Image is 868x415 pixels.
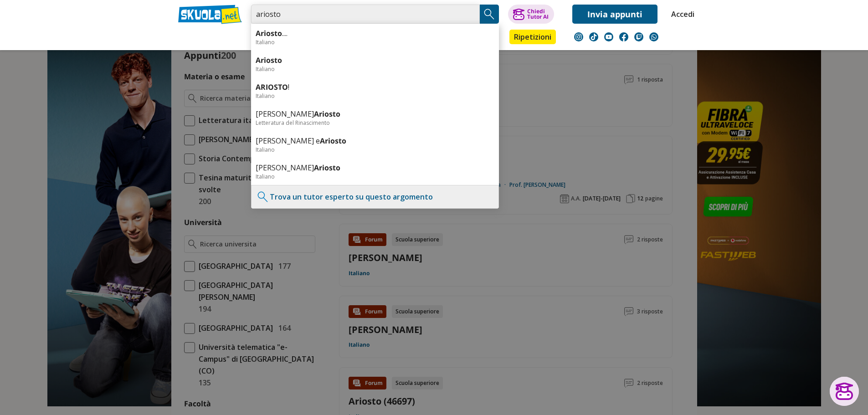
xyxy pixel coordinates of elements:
input: Cerca appunti, riassunti o versioni [251,5,480,24]
img: Cerca appunti, riassunti o versioni [483,7,496,21]
a: Accedi [671,5,690,24]
b: Ariosto [314,163,340,173]
img: WhatsApp [649,32,658,41]
a: Appunti [249,30,290,46]
b: Ariosto [256,55,282,65]
b: ARIOSTO [256,82,288,92]
a: Trova un tutor esperto su questo argomento [270,192,433,202]
a: ARIOSTO! [256,82,494,92]
div: Letteratura del Rinascimento [256,119,494,127]
img: Trova un tutor esperto [256,190,270,204]
b: Ariosto [320,136,346,146]
b: Ariosto [314,109,340,119]
a: [PERSON_NAME] eAriosto [256,136,494,146]
div: Italiano [256,65,494,73]
div: Chiedi Tutor AI [527,9,549,20]
b: Ariosto [256,28,282,38]
div: Italiano [256,38,494,46]
div: Italiano [256,92,494,100]
a: Ariosto [256,55,494,65]
a: [PERSON_NAME]Ariosto [256,163,494,173]
div: Italiano [256,146,494,154]
img: twitch [634,32,643,41]
img: youtube [604,32,613,41]
img: instagram [574,32,583,41]
a: Ariosto.... [256,28,494,38]
a: Invia appunti [572,5,657,24]
button: ChiediTutor AI [508,5,554,24]
button: Search Button [480,5,499,24]
a: Ripetizioni [509,30,556,44]
div: Italiano [256,173,494,180]
a: [PERSON_NAME]Ariosto [256,109,494,119]
img: facebook [619,32,628,41]
img: tiktok [589,32,598,41]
